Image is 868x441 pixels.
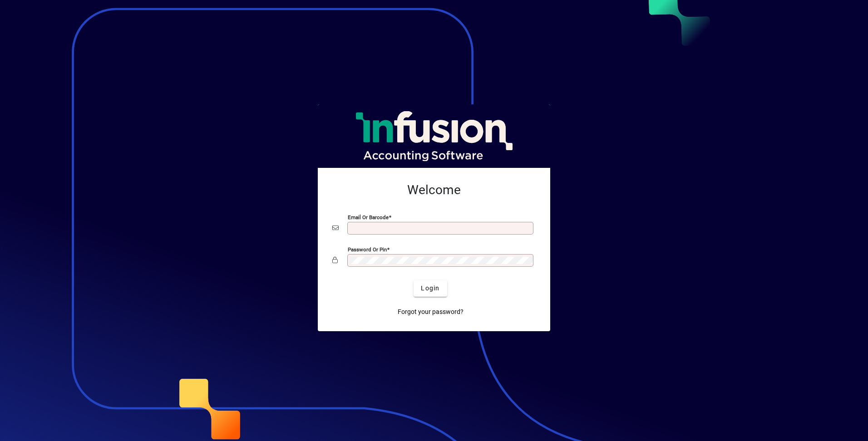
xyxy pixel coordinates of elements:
span: Forgot your password? [398,307,464,317]
button: Login [414,280,447,297]
span: Login [421,284,439,293]
a: Forgot your password? [394,304,467,320]
mat-label: Password or Pin [348,246,387,252]
mat-label: Email or Barcode [348,214,389,220]
h2: Welcome [332,182,536,198]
